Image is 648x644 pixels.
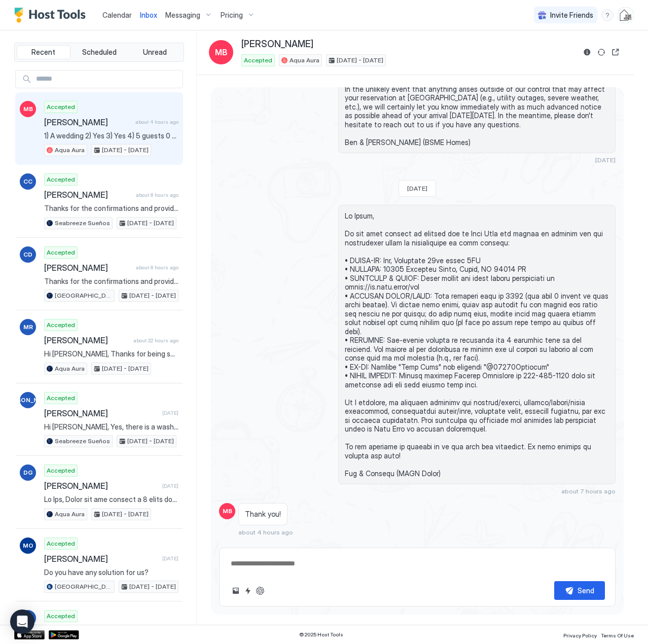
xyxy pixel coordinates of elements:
[44,335,129,345] span: [PERSON_NAME]
[23,177,32,186] span: CC
[136,264,178,271] span: about 8 hours ago
[345,58,609,147] span: Thanks for the confirmation, [PERSON_NAME]. Please expect to receive detailed check-in guidance a...
[140,10,157,20] a: Inbox
[44,263,132,273] span: [PERSON_NAME]
[223,507,232,516] span: MB
[242,585,254,597] button: Quick reply
[23,541,33,550] span: MO
[23,468,33,477] span: DG
[44,408,158,418] span: [PERSON_NAME]
[162,410,178,416] span: [DATE]
[44,422,178,432] span: Hi [PERSON_NAME], Yes, there is a washer and dryer at Seabreeze Sueños; however, guests must eith...
[44,495,178,504] span: Lo Ips, Dolor sit ame consect a 8 elits doei tem 5 incidi ut Labo Etdo magn Ali, Enimadmi 23ve qu...
[47,175,75,184] span: Accepted
[254,585,266,597] button: ChatGPT Auto Reply
[49,630,79,639] a: Google Play Store
[127,219,174,228] span: [DATE] - [DATE]
[133,337,178,344] span: about 22 hours ago
[618,7,634,23] div: User profile
[407,185,427,192] span: [DATE]
[102,11,132,19] span: Calendar
[127,437,174,446] span: [DATE] - [DATE]
[601,9,614,21] div: menu
[135,119,178,125] span: about 4 hours ago
[561,487,616,495] span: about 7 hours ago
[44,117,131,127] span: [PERSON_NAME]
[10,610,34,634] div: Open Intercom Messenger
[550,11,593,20] span: Invite Friends
[595,46,607,58] button: Sync reservation
[14,630,45,639] a: App Store
[241,39,313,50] span: [PERSON_NAME]
[32,70,183,88] input: Input Field
[102,364,149,373] span: [DATE] - [DATE]
[221,11,243,20] span: Pricing
[140,11,157,19] span: Inbox
[337,56,383,65] span: [DATE] - [DATE]
[128,45,182,59] button: Unread
[55,291,112,300] span: [GEOGRAPHIC_DATA]
[581,46,593,58] button: Reservation information
[47,102,75,112] span: Accepted
[44,481,158,491] span: [PERSON_NAME]
[244,56,272,65] span: Accepted
[14,43,184,62] div: tab-group
[44,131,178,140] span: 1) A wedding 2) Yes 3) Yes 4) 5 guests 0 pets 5)NA
[238,528,293,536] span: about 4 hours ago
[73,45,126,59] button: Scheduled
[47,539,75,548] span: Accepted
[44,277,178,286] span: Thanks for the confirmations and providing a copy of your ID via text, [PERSON_NAME]. Please expe...
[82,48,117,57] span: Scheduled
[47,612,75,621] span: Accepted
[215,46,228,58] span: MB
[290,56,319,65] span: Aqua Aura
[230,585,242,597] button: Upload image
[44,349,178,359] span: Hi [PERSON_NAME], Thanks for being such a great guest and taking good care of our home. We gladly...
[31,48,55,57] span: Recent
[563,629,597,640] a: Privacy Policy
[23,104,33,114] span: MB
[165,11,200,20] span: Messaging
[47,466,75,475] span: Accepted
[563,632,597,638] span: Privacy Policy
[162,483,178,489] span: [DATE]
[44,190,132,200] span: [PERSON_NAME]
[55,582,112,591] span: [GEOGRAPHIC_DATA]
[55,219,110,228] span: Seabreeze Sueños
[345,211,609,478] span: Lo Ipsum, Do sit amet consect ad elitsed doe te Inci Utla etd magnaa en adminim ven qui nostrudex...
[162,555,178,562] span: [DATE]
[102,146,149,155] span: [DATE] - [DATE]
[55,437,110,446] span: Seabreeze Sueños
[245,510,281,519] span: Thank you!
[578,585,594,596] div: Send
[136,192,178,198] span: about 8 hours ago
[17,45,70,59] button: Recent
[554,581,605,600] button: Send
[129,582,176,591] span: [DATE] - [DATE]
[102,10,132,20] a: Calendar
[601,632,634,638] span: Terms Of Use
[44,204,178,213] span: Thanks for the confirmations and providing a copy of your ID via text, [PERSON_NAME]. Please expe...
[44,554,158,564] span: [PERSON_NAME]
[299,631,343,638] span: © 2025 Host Tools
[23,323,33,332] span: MR
[601,629,634,640] a: Terms Of Use
[129,291,176,300] span: [DATE] - [DATE]
[44,568,178,577] span: Do you have any solution for us?
[102,510,149,519] span: [DATE] - [DATE]
[609,46,622,58] button: Open reservation
[23,250,32,259] span: CD
[595,156,616,164] span: [DATE]
[3,396,53,405] span: [PERSON_NAME]
[55,146,85,155] span: Aqua Aura
[55,510,85,519] span: Aqua Aura
[47,248,75,257] span: Accepted
[47,393,75,403] span: Accepted
[143,48,167,57] span: Unread
[14,8,90,23] a: Host Tools Logo
[55,364,85,373] span: Aqua Aura
[47,320,75,330] span: Accepted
